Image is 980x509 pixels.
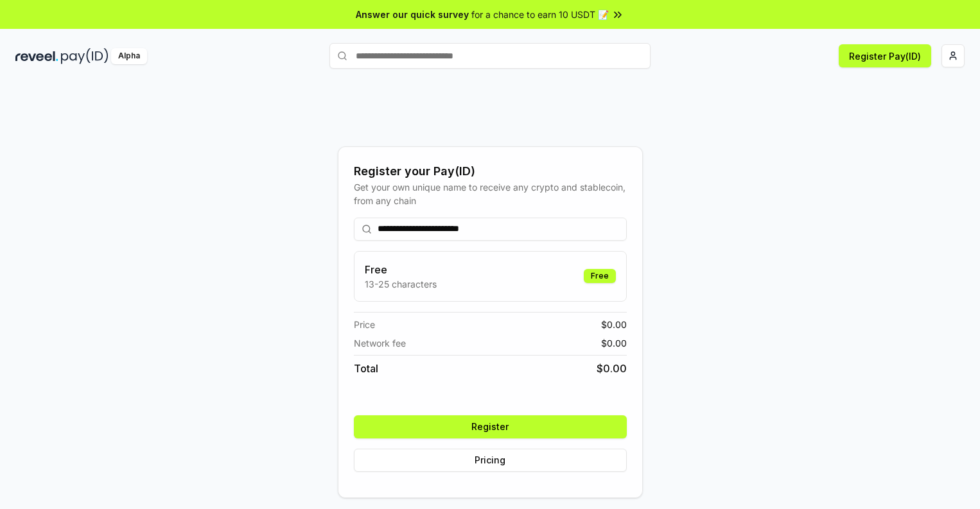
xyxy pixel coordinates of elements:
[354,361,378,376] span: Total
[354,180,627,207] div: Get your own unique name to receive any crypto and stablecoin, from any chain
[601,318,627,331] span: $ 0.00
[354,449,627,472] button: Pricing
[471,8,609,21] span: for a chance to earn 10 USDT 📝
[584,269,616,283] div: Free
[597,361,627,376] span: $ 0.00
[354,415,627,438] button: Register
[61,48,109,64] img: pay_id
[365,262,437,277] h3: Free
[354,162,627,180] div: Register your Pay(ID)
[354,336,406,350] span: Network fee
[365,277,437,291] p: 13-25 characters
[15,48,58,64] img: reveel_dark
[839,44,931,67] button: Register Pay(ID)
[601,336,627,350] span: $ 0.00
[354,318,375,331] span: Price
[356,8,469,21] span: Answer our quick survey
[111,48,147,64] div: Alpha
